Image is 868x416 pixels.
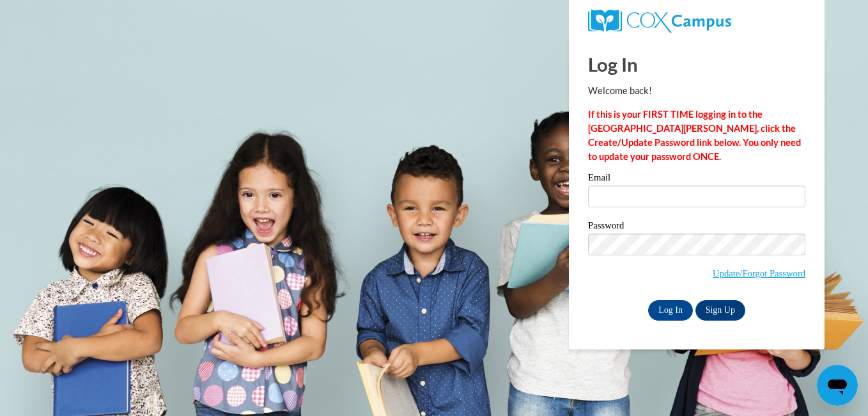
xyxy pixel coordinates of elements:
[588,84,805,98] p: Welcome back!
[695,300,745,321] a: Sign Up
[648,300,693,321] input: Log In
[713,268,805,278] a: Update/Forgot Password
[588,10,731,33] img: COX Campus
[588,109,801,162] strong: If this is your FIRST TIME logging in to the [GEOGRAPHIC_DATA][PERSON_NAME], click the Create/Upd...
[588,51,805,77] h1: Log In
[588,10,805,33] a: COX Campus
[588,221,805,234] label: Password
[588,173,805,186] label: Email
[817,365,858,406] iframe: Button to launch messaging window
